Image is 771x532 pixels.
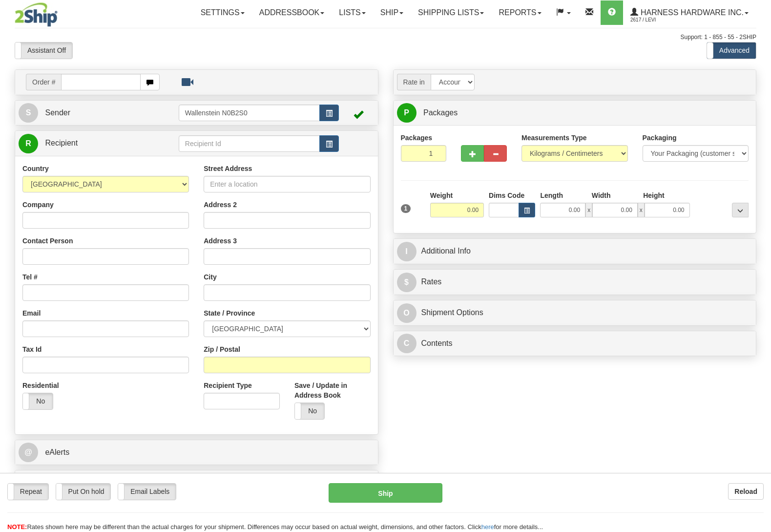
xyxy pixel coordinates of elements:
[45,108,70,117] span: Sender
[397,103,417,123] span: P
[8,484,48,500] label: Repeat
[204,176,370,192] input: Enter a location
[411,0,491,25] a: Shipping lists
[204,381,252,390] label: Recipient Type
[749,216,770,316] iframe: chat widget
[728,483,764,500] button: Reload
[638,8,744,17] span: Harness Hardware Inc.
[397,334,753,354] a: CContents
[397,303,753,323] a: OShipment Options
[19,133,161,153] a: R Recipient
[397,241,753,261] a: IAdditional Info
[397,334,417,353] span: C
[397,273,417,292] span: $
[22,236,73,246] label: Contact Person
[22,164,49,173] label: Country
[204,344,240,354] label: Zip / Postal
[373,0,411,25] a: Ship
[592,191,611,200] label: Width
[193,0,252,25] a: Settings
[56,484,111,500] label: Put On hold
[15,33,756,42] div: Support: 1 - 855 - 55 - 2SHIP
[332,0,373,25] a: Lists
[15,2,58,27] img: logo2617.jpg
[179,135,320,152] input: Recipient Id
[19,103,179,123] a: S Sender
[430,191,453,200] label: Weight
[26,74,61,90] span: Order #
[22,200,54,210] label: Company
[15,43,72,59] label: Assistant Off
[397,303,417,323] span: O
[22,272,38,282] label: Tel #
[491,0,548,25] a: Reports
[19,443,38,462] span: @
[118,484,176,500] label: Email Labels
[630,15,704,25] span: 2617 / Levi
[397,74,431,90] span: Rate in
[585,203,592,217] span: x
[401,133,433,143] label: Packages
[19,103,38,123] span: S
[19,443,375,463] a: @ eAlerts
[22,308,41,318] label: Email
[643,133,677,143] label: Packaging
[204,200,237,210] label: Address 2
[638,203,645,217] span: x
[204,236,237,246] label: Address 3
[252,0,332,25] a: Addressbook
[734,488,757,495] b: Reload
[401,204,411,213] span: 1
[23,393,53,409] label: No
[521,133,587,143] label: Measurements Type
[295,403,325,419] label: No
[329,483,442,503] button: Ship
[45,139,78,147] span: Recipient
[397,242,417,261] span: I
[489,191,524,200] label: Dims Code
[22,344,42,354] label: Tax Id
[732,203,749,217] div: ...
[540,191,563,200] label: Length
[204,308,255,318] label: State / Province
[19,134,38,153] span: R
[623,0,756,25] a: Harness Hardware Inc. 2617 / Levi
[643,191,665,200] label: Height
[423,108,458,117] span: Packages
[7,523,27,531] span: NOTE:
[481,523,494,531] a: here
[45,448,69,456] span: eAlerts
[707,43,756,59] label: Advanced
[397,272,753,292] a: $Rates
[397,103,753,123] a: P Packages
[22,381,59,390] label: Residential
[204,164,252,173] label: Street Address
[179,105,320,121] input: Sender Id
[294,381,371,400] label: Save / Update in Address Book
[204,272,216,282] label: City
